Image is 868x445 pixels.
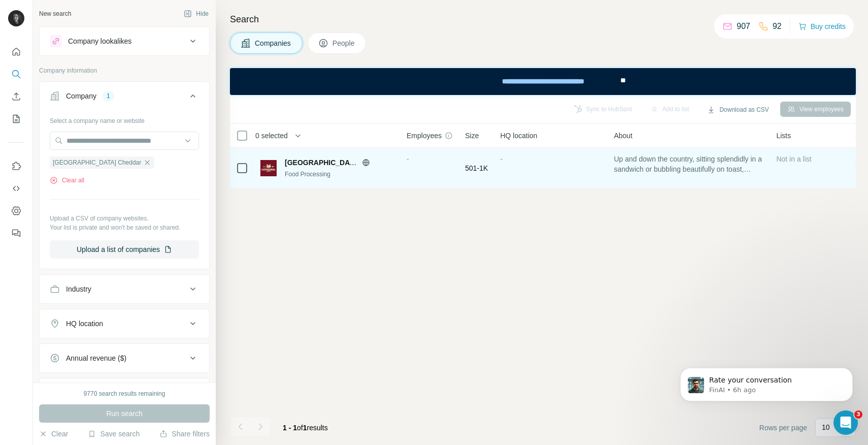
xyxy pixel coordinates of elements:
[260,160,277,176] img: Logo of Cathedral City Cheddar
[53,158,141,167] span: [GEOGRAPHIC_DATA] Cheddar
[8,65,24,83] button: Search
[84,389,165,398] div: 9770 search results remaining
[283,424,328,432] span: results
[737,20,750,33] p: 907
[8,10,24,26] img: Avatar
[798,19,846,34] button: Buy credits
[8,43,24,61] button: Quick start
[407,155,409,163] span: -
[88,429,140,439] button: Save search
[500,155,503,163] span: -
[776,131,791,141] span: Lists
[614,131,632,141] span: About
[40,311,209,336] button: HQ location
[230,68,856,95] iframe: Banner
[66,284,91,294] div: Industry
[50,223,199,232] p: Your list is private and won't be saved or shared.
[8,179,24,198] button: Use Surfe API
[776,155,811,163] span: Not in a list
[159,429,210,439] button: Share filters
[40,346,209,370] button: Annual revenue ($)
[66,353,126,363] div: Annual revenue ($)
[332,38,356,48] span: People
[255,38,292,48] span: Companies
[854,410,862,419] span: 3
[66,319,103,329] div: HQ location
[68,36,131,46] div: Company lookalikes
[39,66,210,75] p: Company information
[255,131,288,141] span: 0 selected
[8,224,24,242] button: Feedback
[285,158,391,167] span: [GEOGRAPHIC_DATA] Cheddar
[465,131,479,141] span: Size
[407,131,442,141] span: Employees
[40,29,209,53] button: Company lookalikes
[40,84,209,112] button: Company1
[50,176,84,185] button: Clear all
[50,240,199,259] button: Upload a list of companies
[40,277,209,301] button: Industry
[700,102,776,117] button: Download as CSV
[465,163,488,173] span: 501-1K
[177,6,216,21] button: Hide
[40,380,209,405] button: Employees (size)
[50,112,199,125] div: Select a company name or website
[303,424,307,432] span: 1
[103,91,114,101] div: 1
[500,131,537,141] span: HQ location
[297,424,303,432] span: of
[230,12,856,26] h4: Search
[833,410,858,435] iframe: Intercom live chat
[285,170,394,179] div: Food Processing
[39,429,68,439] button: Clear
[759,423,807,433] span: Rows per page
[8,87,24,106] button: Enrich CSV
[8,110,24,128] button: My lists
[8,157,24,175] button: Use Surfe on LinkedIn
[614,154,764,174] span: Up and down the country, sitting splendidly in a sandwich or bubbling beautifully on toast, there...
[66,91,96,101] div: Company
[50,214,199,223] p: Upload a CSV of company websites.
[665,346,868,418] iframe: Intercom notifications message
[773,20,782,33] p: 92
[822,422,830,432] p: 10
[283,424,297,432] span: 1 - 1
[39,9,71,18] div: New search
[8,202,24,220] button: Dashboard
